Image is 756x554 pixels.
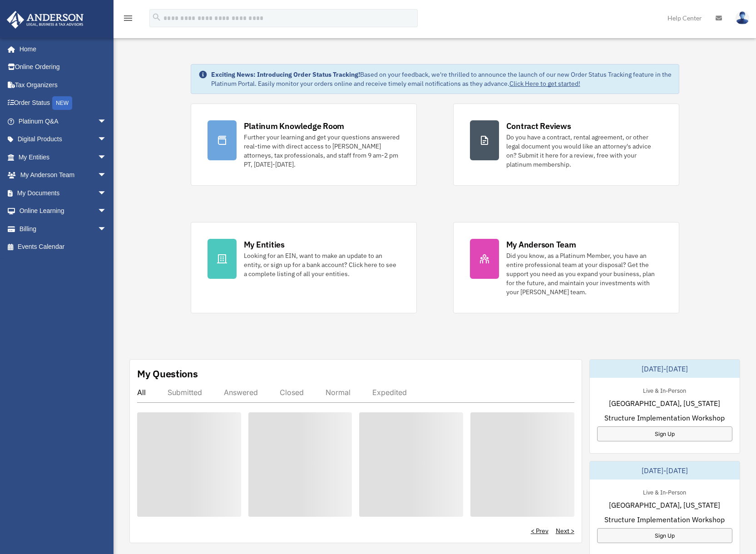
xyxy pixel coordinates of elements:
[509,79,580,88] a: Click Here to get started!
[609,398,720,409] span: [GEOGRAPHIC_DATA], [US_STATE]
[597,426,732,441] a: Sign Up
[453,222,679,313] a: My Anderson Team Did you know, as a Platinum Member, you have an entire professional team at your...
[604,514,725,525] span: Structure Implementation Workshop
[506,120,571,132] div: Contract Reviews
[98,148,116,167] span: arrow_drop_down
[6,202,120,220] a: Online Learningarrow_drop_down
[98,184,116,203] span: arrow_drop_down
[224,388,258,397] div: Answered
[123,13,133,24] i: menu
[191,104,417,186] a: Platinum Knowledge Room Further your learning and get your questions answered real-time with dire...
[609,500,720,510] span: [GEOGRAPHIC_DATA], [US_STATE]
[168,388,202,397] div: Submitted
[4,11,86,29] img: Anderson Advisors Platinum Portal
[6,112,120,130] a: Platinum Q&Aarrow_drop_down
[6,184,120,202] a: My Documentsarrow_drop_down
[123,16,133,24] a: menu
[531,526,548,535] a: < Prev
[6,58,120,76] a: Online Ordering
[326,388,351,397] div: Normal
[372,388,407,397] div: Expedited
[211,70,672,88] div: Based on your feedback, we're thrilled to announce the launch of our new Order Status Tracking fe...
[244,133,400,169] div: Further your learning and get your questions answered real-time with direct access to [PERSON_NAM...
[152,12,162,22] i: search
[98,166,116,185] span: arrow_drop_down
[506,133,662,169] div: Do you have a contract, rental agreement, or other legal document you would like an attorney's ad...
[506,251,662,297] div: Did you know, as a Platinum Member, you have an entire professional team at your disposal? Get th...
[98,220,116,238] span: arrow_drop_down
[6,40,116,58] a: Home
[98,112,116,131] span: arrow_drop_down
[604,412,725,423] span: Structure Implementation Workshop
[244,120,345,132] div: Platinum Knowledge Room
[6,148,120,166] a: My Entitiesarrow_drop_down
[736,11,749,25] img: User Pic
[590,461,740,480] div: [DATE]-[DATE]
[98,202,116,221] span: arrow_drop_down
[6,220,120,238] a: Billingarrow_drop_down
[137,388,146,397] div: All
[597,528,732,543] a: Sign Up
[280,388,304,397] div: Closed
[636,385,693,395] div: Live & In-Person
[98,130,116,149] span: arrow_drop_down
[244,251,400,278] div: Looking for an EIN, want to make an update to an entity, or sign up for a bank account? Click her...
[244,239,285,250] div: My Entities
[137,367,198,381] div: My Questions
[506,239,576,250] div: My Anderson Team
[6,166,120,184] a: My Anderson Teamarrow_drop_down
[6,130,120,148] a: Digital Productsarrow_drop_down
[6,238,120,256] a: Events Calendar
[6,94,120,113] a: Order StatusNEW
[211,70,360,79] strong: Exciting News: Introducing Order Status Tracking!
[590,360,740,378] div: [DATE]-[DATE]
[453,104,679,186] a: Contract Reviews Do you have a contract, rental agreement, or other legal document you would like...
[556,526,574,535] a: Next >
[636,487,693,496] div: Live & In-Person
[6,76,120,94] a: Tax Organizers
[52,96,72,110] div: NEW
[191,222,417,313] a: My Entities Looking for an EIN, want to make an update to an entity, or sign up for a bank accoun...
